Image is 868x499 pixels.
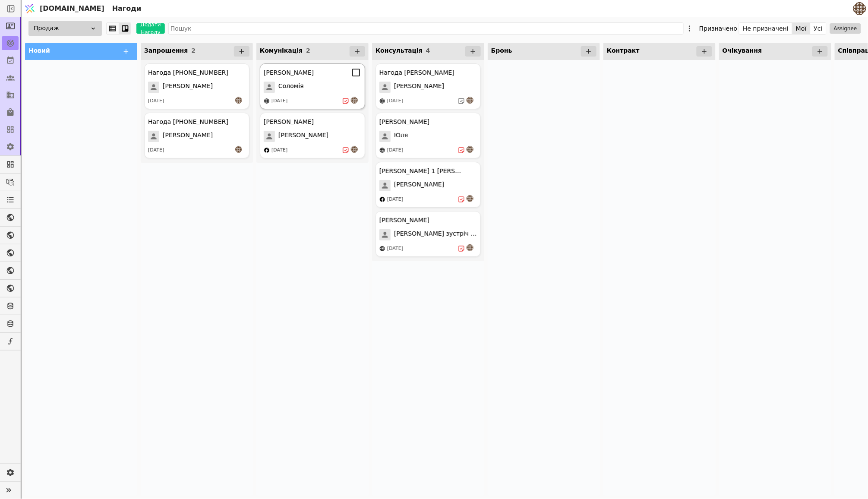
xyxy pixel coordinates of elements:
div: [DATE] [271,147,287,154]
div: [PERSON_NAME] 1 [PERSON_NAME][PERSON_NAME][DATE]an [376,162,481,208]
div: [PERSON_NAME] [264,68,314,77]
img: an [467,244,473,251]
img: online-store.svg [379,147,385,153]
img: online-store.svg [379,246,385,252]
button: Мої [792,22,811,35]
div: [PERSON_NAME] [379,216,429,225]
span: Соломія [278,82,304,93]
span: [PERSON_NAME] [163,82,213,93]
span: [PERSON_NAME] зустріч 13.08 [394,229,477,240]
div: [DATE] [148,147,164,154]
img: an [235,97,242,104]
span: [DOMAIN_NAME] [40,3,104,14]
span: Очікування [723,47,762,54]
div: [DATE] [387,98,403,105]
span: Контракт [607,47,640,54]
div: Нагода [PHONE_NUMBER] [148,68,228,77]
div: Нагода [PERSON_NAME] [379,68,455,77]
span: [PERSON_NAME] [394,180,444,191]
span: [PERSON_NAME] [394,82,444,93]
img: facebook.svg [379,196,385,202]
div: [DATE] [271,98,287,105]
span: Новий [28,47,50,54]
div: [PERSON_NAME][PERSON_NAME] зустріч 13.08[DATE]an [376,211,481,257]
div: [PERSON_NAME] [264,117,314,126]
div: [PERSON_NAME][PERSON_NAME][DATE]an [260,113,365,158]
img: facebook.svg [264,147,270,153]
h2: Нагоди [109,3,142,14]
div: [PERSON_NAME] 1 [PERSON_NAME] [379,167,461,176]
div: [DATE] [148,98,164,105]
span: [PERSON_NAME] [163,131,213,142]
div: Нагода [PHONE_NUMBER][PERSON_NAME][DATE]an [144,63,249,109]
img: 4183bec8f641d0a1985368f79f6ed469 [853,2,866,15]
div: [PERSON_NAME]Юля[DATE]an [376,113,481,158]
img: an [351,97,358,104]
span: Юля [394,131,408,142]
img: online-store.svg [379,98,385,104]
a: Додати Нагоду [131,23,165,34]
div: [DATE] [387,147,403,154]
div: [DATE] [387,245,403,253]
img: Logo [23,0,36,17]
img: an [351,146,358,153]
input: Пошук [168,22,684,35]
div: Продаж [28,21,102,36]
span: Бронь [491,47,512,54]
button: Додати Нагоду [136,23,165,34]
div: [PERSON_NAME] [379,117,429,126]
img: an [467,146,473,153]
span: 2 [306,47,310,54]
a: [DOMAIN_NAME] [22,0,109,17]
span: 4 [426,47,430,54]
span: Консультація [376,47,423,54]
span: 2 [191,47,196,54]
div: Нагода [PHONE_NUMBER] [148,117,228,126]
div: Призначено [699,22,737,35]
span: [PERSON_NAME] [278,131,328,142]
button: Усі [811,22,826,35]
div: [DATE] [387,196,403,203]
img: an [235,146,242,153]
img: online-store.svg [264,98,270,104]
div: Нагода [PERSON_NAME][PERSON_NAME][DATE]an [376,63,481,109]
span: Запрошення [144,47,188,54]
div: Нагода [PHONE_NUMBER][PERSON_NAME][DATE]an [144,113,249,158]
img: an [467,97,473,104]
button: Не призначені [739,22,792,35]
div: [PERSON_NAME]Соломія[DATE]an [260,63,365,109]
span: Комунікація [260,47,303,54]
img: an [467,195,473,202]
button: Assignee [830,23,861,34]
